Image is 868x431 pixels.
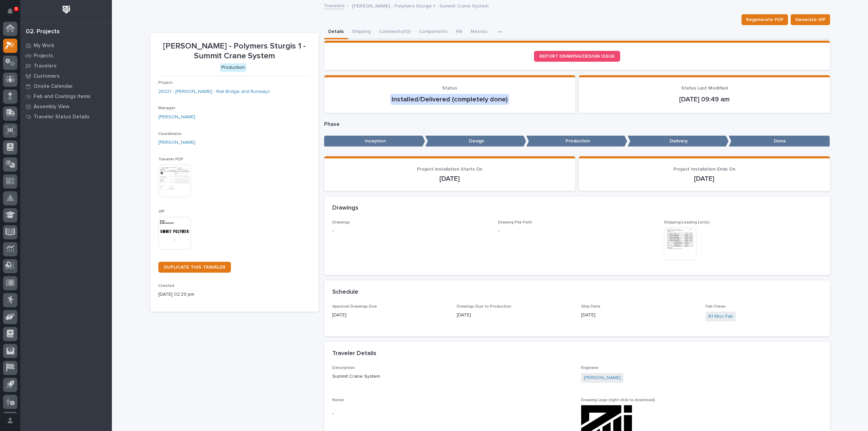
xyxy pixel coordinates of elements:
span: Status Last Modified [681,86,728,91]
p: 5 [15,6,17,11]
a: Traveler Status Details [20,112,112,122]
span: Drawing File Path [498,220,532,224]
span: Generate VIP [795,16,826,24]
p: Customers [34,73,60,79]
a: Assembly View [20,101,112,112]
div: 02. Projects [26,28,60,36]
span: Fab Crews [706,305,726,309]
p: [PERSON_NAME] - Polymers Sturgis 1 - Summit Crane System [158,41,311,61]
p: - [332,410,573,417]
p: Design [425,136,526,147]
button: Details [324,25,348,39]
p: - [332,228,490,235]
p: Onsite Calendar [34,83,73,90]
p: Projects [34,53,53,59]
a: Travelers [324,1,344,9]
p: [DATE] [587,175,822,183]
span: Project Installation Starts On [417,167,482,172]
button: Metrics [467,25,491,39]
p: Fab and Coatings Items [34,94,91,100]
div: Installed/Delivered (completely done) [390,94,509,105]
button: Comments (10) [375,25,415,39]
button: FAI [452,25,467,39]
span: Drawings [332,220,350,224]
button: Regenerate PDF [742,14,788,25]
h2: Traveler Details [332,350,376,357]
p: Production [526,136,627,147]
span: Drawing Logo (right-click to download) [581,398,655,402]
a: DUPLICATE THIS TRAVELER [158,262,231,273]
button: Components [415,25,452,39]
a: B1 Misc Fab [708,313,733,320]
p: [DATE] [332,175,567,183]
p: Travelers [34,63,57,69]
a: My Work [20,40,112,51]
span: Description [332,366,355,370]
a: REPORT DRAWING/DESIGN ISSUE [534,51,620,62]
span: Project [158,81,173,85]
span: Manager [158,106,175,110]
span: DUPLICATE THIS TRAVELER [164,265,225,270]
span: Drawings Due to Production [457,305,511,309]
span: Notes [332,398,344,402]
a: [PERSON_NAME] [158,114,195,121]
a: Projects [20,51,112,61]
p: [DATE] [581,312,697,319]
p: Delivery [628,136,729,147]
img: Workspace Logo [60,3,73,16]
p: [DATE] 09:49 am [587,95,822,103]
p: [PERSON_NAME] - Polymers Sturgis 1 - Summit Crane System [352,2,489,9]
p: Done [729,136,830,147]
span: VIP [158,210,165,214]
a: Fab and Coatings Items [20,91,112,101]
a: [PERSON_NAME] [584,374,621,381]
div: Production [220,63,246,72]
p: [DATE] [332,312,449,319]
span: Shipping/Loading List(s) [664,220,710,224]
p: Assembly View [34,104,69,110]
p: Summit Crane System [332,373,573,380]
span: Regenerate PDF [746,16,784,24]
a: Onsite Calendar [20,81,112,91]
p: Traveler Status Details [34,114,90,120]
p: [DATE] [457,312,573,319]
a: [PERSON_NAME] [158,139,195,146]
p: My Work [34,43,54,49]
a: Customers [20,71,112,81]
button: Generate VIP [791,14,830,25]
h2: Drawings [332,204,358,212]
button: Shipping [348,25,375,39]
span: Ship Date [581,305,600,309]
span: Status [442,86,457,91]
span: Coordinator [158,132,182,136]
div: Notifications5 [8,8,17,19]
span: Created [158,284,174,288]
span: Project Installation Ends On [673,167,735,172]
button: Notifications [3,4,17,18]
h2: Schedule [332,289,358,296]
span: Approval Drawings Due [332,305,377,309]
span: Engineer [581,366,598,370]
a: 26321 - [PERSON_NAME] - Rail Bridge and Runways [158,88,270,95]
p: - [498,228,499,235]
span: REPORT DRAWING/DESIGN ISSUE [539,54,615,59]
p: [DATE] 02:29 pm [158,291,311,298]
p: Inception [324,136,425,147]
span: Traveler PDF [158,157,183,161]
a: Travelers [20,61,112,71]
p: Phase [324,121,830,128]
